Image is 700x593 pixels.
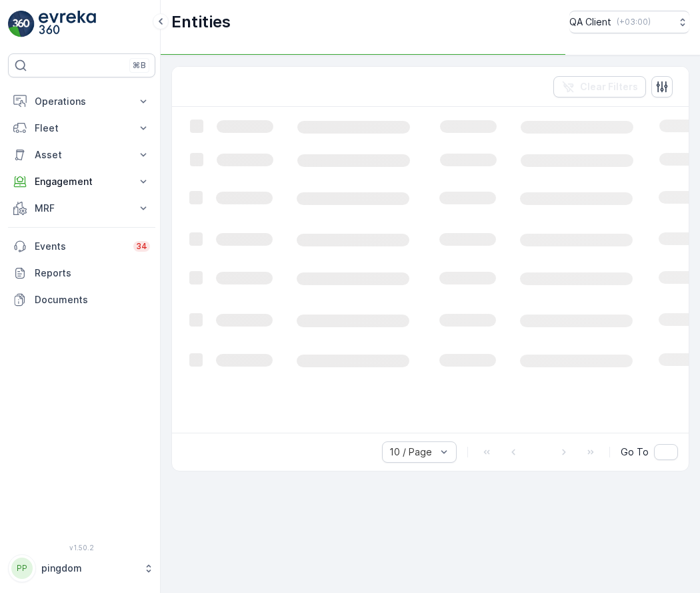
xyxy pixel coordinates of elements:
[8,233,155,260] a: Events34
[8,88,155,115] button: Operations
[553,76,646,97] button: Clear Filters
[136,241,147,252] p: 34
[171,11,231,33] p: Entities
[35,122,129,135] p: Fleet
[621,445,649,459] span: Go To
[8,142,155,168] button: Asset
[11,558,33,579] div: PP
[35,175,129,188] p: Engagement
[8,544,155,552] span: v 1.50.2
[35,266,150,280] p: Reports
[35,148,129,162] p: Asset
[569,11,689,33] button: QA Client(+03:00)
[35,95,129,108] p: Operations
[35,293,150,307] p: Documents
[41,562,137,575] p: pingdom
[8,195,155,222] button: MRF
[39,11,96,37] img: logo_light-DOdMpM7g.png
[133,60,146,71] p: ⌘B
[8,286,155,313] a: Documents
[569,15,611,29] p: QA Client
[35,202,129,215] p: MRF
[8,260,155,286] a: Reports
[580,80,638,93] p: Clear Filters
[8,168,155,195] button: Engagement
[8,554,155,582] button: PPpingdom
[8,11,35,37] img: logo
[617,17,651,27] p: ( +03:00 )
[35,240,125,253] p: Events
[8,115,155,142] button: Fleet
